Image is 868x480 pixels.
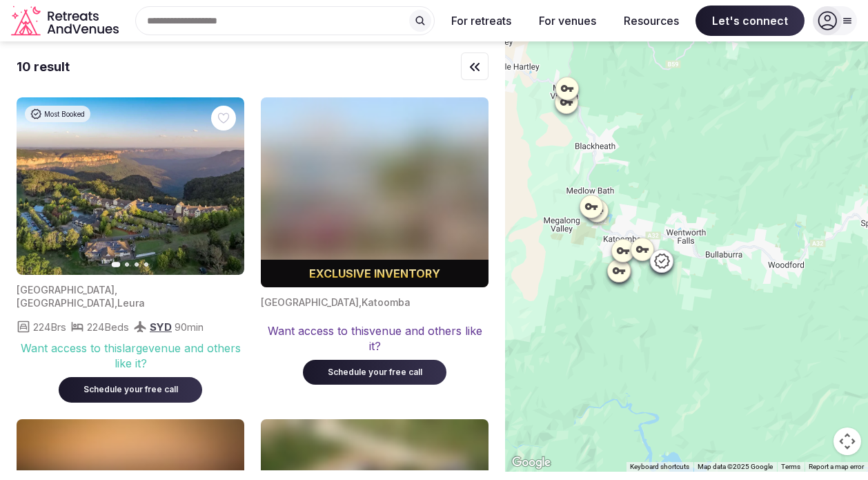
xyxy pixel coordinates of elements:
[303,364,446,378] a: Schedule your free call
[112,262,121,267] button: Go to slide 1
[17,297,115,309] span: [GEOGRAPHIC_DATA]
[25,106,90,122] div: Most Booked
[809,463,864,470] a: Report a map error
[33,320,66,334] span: 224 Brs
[261,265,489,282] div: Exclusive inventory
[528,6,607,36] button: For venues
[125,262,129,267] button: Go to slide 2
[613,6,690,36] button: Resources
[359,296,362,308] span: ,
[17,340,244,372] div: Want access to this large venue and others like it?
[440,6,522,36] button: For retreats
[117,297,145,309] span: Leura
[135,262,139,267] button: Go to slide 3
[87,320,129,334] span: 224 Beds
[11,6,121,37] svg: Retreats and Venues company logo
[44,109,85,119] span: Most Booked
[509,454,554,472] img: Google
[696,6,805,36] span: Let's connect
[11,6,121,37] a: Visit the homepage
[781,463,800,470] a: Terms (opens in new tab)
[834,428,861,455] button: Map camera controls
[261,296,359,308] span: [GEOGRAPHIC_DATA]
[261,97,489,287] img: Blurred cover image for a premium venue
[698,463,773,470] span: Map data ©2025 Google
[175,320,204,334] span: 90 min
[261,323,489,354] div: Want access to this venue and others like it?
[17,58,70,75] div: 10 result
[362,296,411,308] span: Katoomba
[144,262,148,267] button: Go to slide 4
[115,284,117,296] span: ,
[59,381,202,395] a: Schedule your free call
[150,320,172,334] span: SYD
[630,462,689,472] button: Keyboard shortcuts
[115,297,117,309] span: ,
[17,284,115,296] span: [GEOGRAPHIC_DATA]
[319,367,430,378] div: Schedule your free call
[509,454,554,472] a: Open this area in Google Maps (opens a new window)
[17,97,244,275] img: Featured image for venue
[75,384,186,396] div: Schedule your free call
